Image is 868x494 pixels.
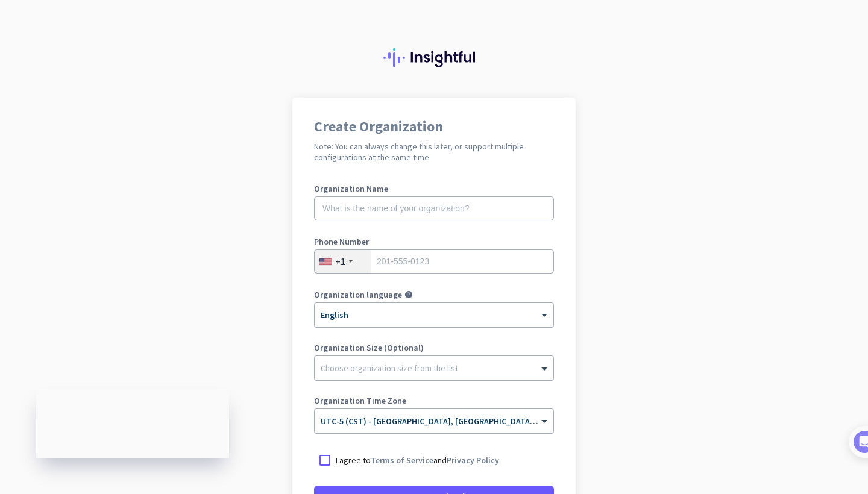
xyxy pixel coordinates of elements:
[314,343,554,352] label: Organization Size (Optional)
[314,249,554,274] input: 201-555-0123
[447,455,499,466] a: Privacy Policy
[314,196,554,220] input: What is the name of your organization?
[314,237,554,246] label: Phone Number
[314,396,554,405] label: Organization Time Zone
[314,184,554,193] label: Organization Name
[383,48,485,67] img: Insightful
[314,290,402,299] label: Organization language
[36,389,229,458] iframe: Insightful Status
[314,119,554,134] h1: Create Organization
[335,255,345,267] div: +1
[371,455,433,466] a: Terms of Service
[404,290,413,299] i: help
[336,454,499,466] p: I agree to and
[314,141,554,163] h2: Note: You can always change this later, or support multiple configurations at the same time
